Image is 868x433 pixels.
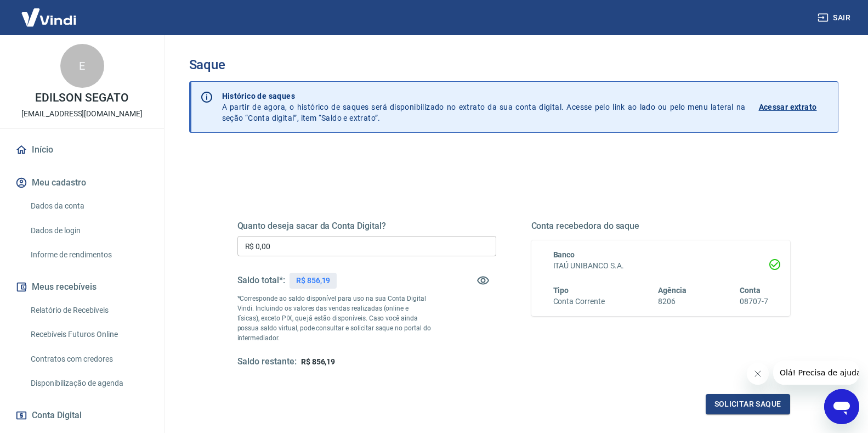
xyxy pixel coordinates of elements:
[26,372,151,395] a: Disponibilização de agenda
[21,108,143,120] p: [EMAIL_ADDRESS][DOMAIN_NAME]
[189,57,838,72] h3: Saque
[26,348,151,370] a: Contratos com credores
[35,92,128,104] p: EDILSON SEGATO
[296,275,331,286] p: R$ 856,19
[26,220,151,242] a: Dados de login
[740,296,768,307] h6: 08707-7
[553,296,605,307] h6: Conta Corrente
[26,299,151,322] a: Relatório de Recebíveis
[553,286,569,295] span: Tipo
[222,91,746,123] p: A partir de agora, o histórico de saques será disponibilizado no extrato da sua conta digital. Ac...
[237,294,432,343] p: *Corresponde ao saldo disponível para uso na sua Conta Digital Vindi. Incluindo os valores das ve...
[7,8,92,16] span: Olá! Precisa de ajuda?
[237,221,496,232] h5: Quanto deseja sacar da Conta Digital?
[13,138,151,162] a: Início
[553,260,768,272] h6: ITAÚ UNIBANCO S.A.
[60,44,104,88] div: E
[740,286,761,295] span: Conta
[759,91,829,123] a: Acessar extrato
[222,91,746,102] p: Histórico de saques
[658,286,687,295] span: Agência
[301,357,336,366] span: R$ 856,19
[13,171,151,195] button: Meu cadastro
[13,1,84,34] img: Vindi
[824,389,859,424] iframe: Botão para abrir a janela de mensagens
[747,363,769,385] iframe: Fechar mensagem
[26,244,151,266] a: Informe de rendimentos
[13,275,151,299] button: Meus recebíveis
[658,296,687,307] h6: 8206
[815,8,855,28] button: Sair
[13,403,151,428] button: Conta Digital
[706,394,790,414] button: Solicitar saque
[26,323,151,346] a: Recebíveis Futuros Online
[773,361,859,385] iframe: Mensagem da empresa
[531,221,790,232] h5: Conta recebedora do saque
[759,102,817,113] p: Acessar extrato
[237,356,297,368] h5: Saldo restante:
[553,250,575,259] span: Banco
[26,195,151,217] a: Dados da conta
[237,275,285,286] h5: Saldo total*:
